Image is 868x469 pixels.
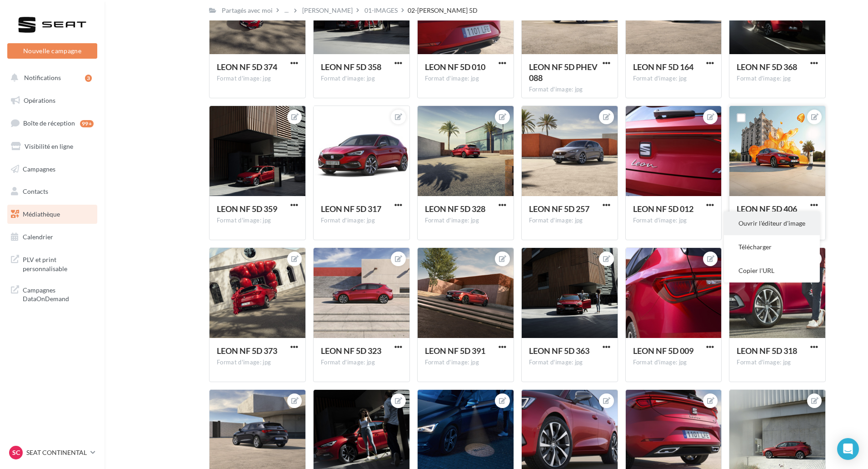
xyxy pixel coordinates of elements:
[5,280,99,307] a: Campagnes DataOnDemand
[425,62,485,72] span: LEON NF 5D 010
[23,284,94,303] span: Campagnes DataOnDemand
[425,358,506,367] div: Format d'image: jpg
[724,212,820,235] button: Ouvrir l'éditeur d'image
[26,448,87,457] p: SEAT CONTINENTAL
[737,346,797,356] span: LEON NF 5D 318
[222,6,273,15] div: Partagés avec moi
[529,358,610,367] div: Format d'image: jpg
[633,358,714,367] div: Format d'image: jpg
[217,62,277,72] span: LEON NF 5D 374
[633,75,714,83] div: Format d'image: jpg
[85,75,92,82] div: 3
[217,358,298,367] div: Format d'image: jpg
[5,205,99,224] a: Médiathèque
[23,253,94,273] span: PLV et print personnalisable
[724,235,820,259] button: Télécharger
[737,204,797,214] span: LEON NF 5D 406
[321,62,381,72] span: LEON NF 5D 358
[7,444,97,461] a: SC SEAT CONTINENTAL
[5,91,99,110] a: Opérations
[425,204,485,214] span: LEON NF 5D 328
[633,62,693,72] span: LEON NF 5D 164
[23,233,53,241] span: Calendrier
[217,75,298,83] div: Format d'image: jpg
[321,346,381,356] span: LEON NF 5D 323
[5,68,95,87] button: Notifications 3
[24,96,55,104] span: Opérations
[25,142,73,150] span: Visibilité en ligne
[408,6,478,15] div: 02-[PERSON_NAME] 5D
[633,204,693,214] span: LEON NF 5D 012
[24,74,61,81] span: Notifications
[5,250,99,277] a: PLV et print personnalisable
[529,62,598,83] span: LEON NF 5D PHEV 088
[5,227,99,247] a: Calendrier
[217,346,277,356] span: LEON NF 5D 373
[724,259,820,282] button: Copier l'URL
[425,346,485,356] span: LEON NF 5D 391
[5,113,99,133] a: Boîte de réception99+
[217,204,277,214] span: LEON NF 5D 359
[23,210,60,218] span: Médiathèque
[23,165,55,172] span: Campagnes
[5,137,99,156] a: Visibilité en ligne
[321,358,402,367] div: Format d'image: jpg
[737,75,818,83] div: Format d'image: jpg
[364,6,398,15] div: 01-IMAGES
[633,217,714,225] div: Format d'image: jpg
[633,346,693,356] span: LEON NF 5D 009
[7,43,97,59] button: Nouvelle campagne
[837,438,859,460] div: Open Intercom Messenger
[321,217,402,225] div: Format d'image: jpg
[529,86,610,94] div: Format d'image: jpg
[321,75,402,83] div: Format d'image: jpg
[5,182,99,201] a: Contacts
[425,75,506,83] div: Format d'image: jpg
[12,448,20,457] span: SC
[302,6,353,15] div: [PERSON_NAME]
[529,346,589,356] span: LEON NF 5D 363
[737,62,797,72] span: LEON NF 5D 368
[5,160,99,179] a: Campagnes
[80,120,94,127] div: 99+
[283,4,290,17] div: ...
[425,217,506,225] div: Format d'image: jpg
[23,119,75,127] span: Boîte de réception
[321,204,381,214] span: LEON NF 5D 317
[529,217,610,225] div: Format d'image: jpg
[737,358,818,367] div: Format d'image: jpg
[529,204,589,214] span: LEON NF 5D 257
[23,187,48,195] span: Contacts
[217,217,298,225] div: Format d'image: jpg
